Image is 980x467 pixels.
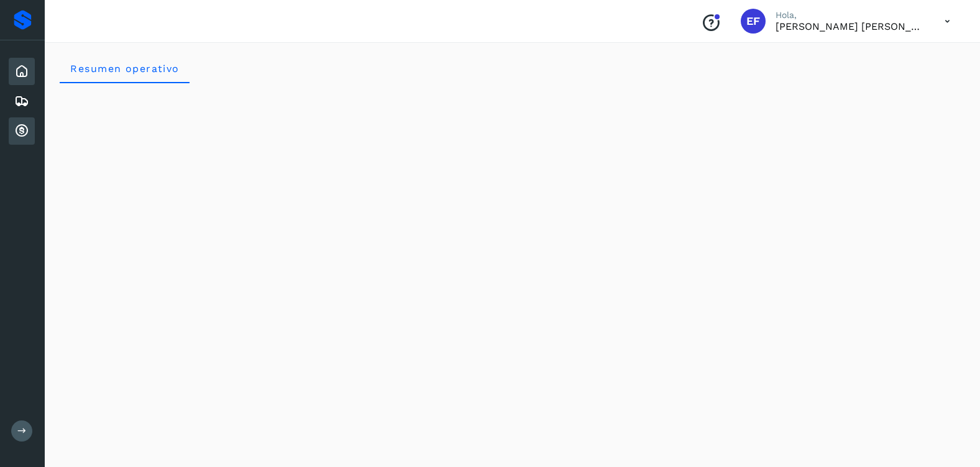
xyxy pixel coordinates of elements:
p: Hola, [776,10,925,20]
div: Embarques [9,88,35,115]
span: Resumen operativo [70,63,180,75]
div: Cuentas por cobrar [9,117,35,145]
p: Efren Fernando Millan Quiroz [776,20,925,32]
div: Inicio [9,58,35,85]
